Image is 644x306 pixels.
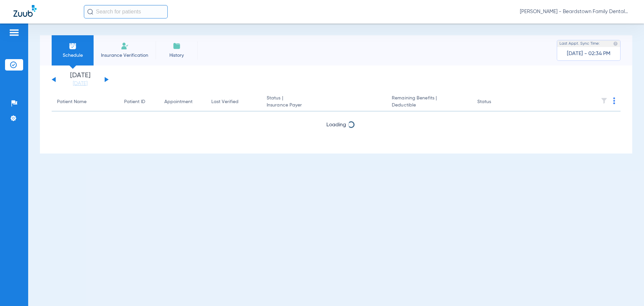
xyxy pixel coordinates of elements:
span: History [161,52,193,59]
li: [DATE] [60,72,100,87]
img: filter.svg [601,97,607,104]
span: Schedule [57,52,89,59]
span: [PERSON_NAME] - Beardstown Family Dental [520,8,631,15]
span: Insurance Verification [99,52,151,59]
div: Patient Name [57,98,87,105]
span: Loading [326,122,346,128]
a: [DATE] [60,80,100,87]
span: Deductible [392,102,466,109]
th: Remaining Benefits | [386,93,472,112]
div: Appointment [164,98,201,105]
div: Patient ID [124,98,154,105]
div: Patient ID [124,98,145,105]
input: Search for patients [84,5,168,18]
span: [DATE] - 02:34 PM [567,50,610,57]
div: Patient Name [57,98,113,105]
span: Insurance Payer [267,102,381,109]
span: Last Appt. Sync Time: [559,40,600,47]
img: History [173,42,181,50]
img: last sync help info [613,41,618,46]
div: Appointment [164,98,193,105]
img: Search Icon [87,9,93,15]
div: Last Verified [211,98,256,105]
img: Schedule [69,42,77,50]
th: Status | [261,93,386,112]
img: Manual Insurance Verification [121,42,129,50]
th: Status [472,93,517,112]
img: hamburger-icon [9,29,19,37]
div: Last Verified [211,98,238,105]
img: Zuub Logo [13,5,37,17]
img: group-dot-blue.svg [613,97,615,104]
